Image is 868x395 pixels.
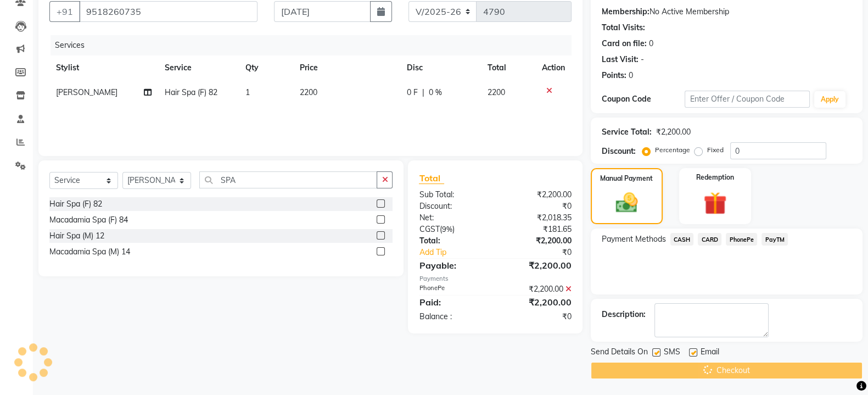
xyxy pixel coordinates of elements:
[701,346,719,360] span: Email
[761,233,788,246] span: PayTM
[49,214,128,226] div: Macadamia Spa (F) 84
[49,246,130,258] div: Macadamia Spa (M) 14
[419,274,571,283] div: Payments
[602,233,666,245] span: Payment Methods
[602,6,649,18] div: Membership:
[685,91,810,108] input: Enter Offer / Coupon Code
[814,91,845,108] button: Apply
[495,311,580,322] div: ₹0
[199,171,377,188] input: Search or Scan
[649,38,653,49] div: 0
[495,296,580,309] div: ₹2,200.00
[509,247,580,258] div: ₹0
[411,201,495,212] div: Discount:
[602,146,636,157] div: Discount:
[495,283,580,295] div: ₹2,200.00
[495,201,580,212] div: ₹0
[664,346,680,360] span: SMS
[411,235,495,247] div: Total:
[411,224,495,235] div: ( )
[407,87,418,98] span: 0 F
[641,54,644,65] div: -
[411,283,495,295] div: PhonePe
[441,225,452,233] span: 9%
[696,189,733,218] img: _gift.svg
[411,189,495,201] div: Sub Total:
[602,38,647,49] div: Card on file:
[535,55,572,80] th: Action
[293,55,400,80] th: Price
[495,212,580,224] div: ₹2,018.35
[609,190,645,215] img: _cash.svg
[419,173,444,184] span: Total
[429,87,442,98] span: 0 %
[422,87,424,98] span: |
[655,145,690,155] label: Percentage
[495,189,580,201] div: ₹2,200.00
[51,35,580,55] div: Services
[602,93,685,105] div: Coupon Code
[165,87,217,97] span: Hair Spa (F) 82
[670,233,694,246] span: CASH
[495,224,580,235] div: ₹181.65
[602,126,652,138] div: Service Total:
[239,55,293,80] th: Qty
[411,247,509,258] a: Add Tip
[79,1,257,22] input: Search by Name/Mobile/Email/Code
[411,311,495,322] div: Balance :
[600,174,653,183] label: Manual Payment
[602,6,852,18] div: No Active Membership
[400,55,481,80] th: Disc
[411,296,495,309] div: Paid:
[411,212,495,224] div: Net:
[411,259,495,272] div: Payable:
[49,198,102,210] div: Hair Spa (F) 82
[707,145,724,155] label: Fixed
[698,233,721,246] span: CARD
[481,55,535,80] th: Total
[629,70,633,81] div: 0
[726,233,757,246] span: PhonePe
[602,309,646,320] div: Description:
[419,224,439,234] span: CGST
[696,173,734,182] label: Redemption
[300,87,317,97] span: 2200
[495,259,580,272] div: ₹2,200.00
[602,70,626,81] div: Points:
[49,55,158,80] th: Stylist
[591,346,648,360] span: Send Details On
[49,230,104,242] div: Hair Spa (M) 12
[495,235,580,247] div: ₹2,200.00
[158,55,239,80] th: Service
[245,87,250,97] span: 1
[488,87,505,97] span: 2200
[49,1,80,22] button: +91
[56,87,117,97] span: [PERSON_NAME]
[656,126,691,138] div: ₹2,200.00
[602,22,645,34] div: Total Visits:
[602,54,639,65] div: Last Visit:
